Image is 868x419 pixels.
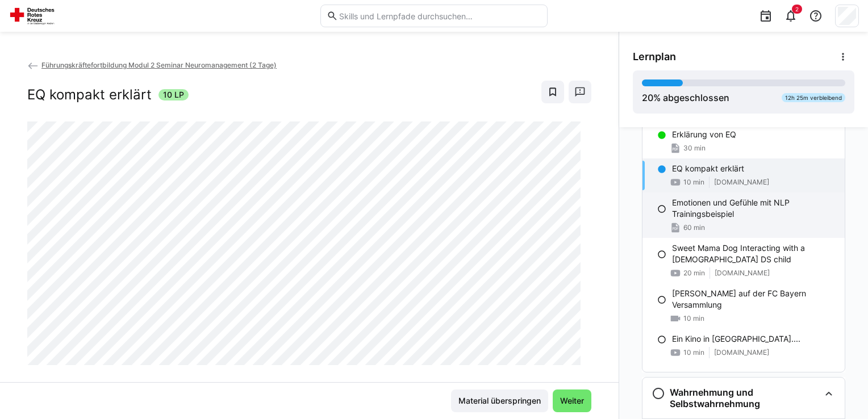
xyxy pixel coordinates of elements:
[672,333,800,345] p: Ein Kino in [GEOGRAPHIC_DATA]....
[714,348,769,357] span: [DOMAIN_NAME]
[672,163,744,174] p: EQ kompakt erklärt
[670,387,820,409] h3: Wahrnehmung und Selbstwahrnehmung
[642,91,729,104] div: % abgeschlossen
[672,129,736,140] p: Erklärung von EQ
[683,178,704,187] span: 10 min
[672,288,836,311] p: [PERSON_NAME] auf der FC Bayern Versammlung
[683,269,705,278] span: 20 min
[27,61,277,69] a: Führungskräftefortbildung Modul 2 Seminar Neuromanagement (2 Tage)
[795,6,799,12] span: 2
[642,92,653,103] span: 20
[163,89,184,100] span: 10 LP
[683,314,704,323] span: 10 min
[633,51,676,63] span: Lernplan
[451,389,548,412] button: Material überspringen
[714,178,769,187] span: [DOMAIN_NAME]
[457,395,542,407] span: Material überspringen
[41,61,277,69] span: Führungskräftefortbildung Modul 2 Seminar Neuromanagement (2 Tage)
[672,197,836,220] p: Emotionen und Gefühle mit NLP Trainingsbeispiel
[683,348,704,357] span: 10 min
[553,389,591,412] button: Weiter
[672,242,836,265] p: Sweet Mama Dog Interacting with a [DEMOGRAPHIC_DATA] DS child
[338,11,541,21] input: Skills und Lernpfade durchsuchen…
[715,269,770,278] span: [DOMAIN_NAME]
[558,395,586,407] span: Weiter
[683,144,706,153] span: 30 min
[27,86,152,103] h2: EQ kompakt erklärt
[683,223,705,232] span: 60 min
[782,93,845,102] div: 12h 25m verbleibend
